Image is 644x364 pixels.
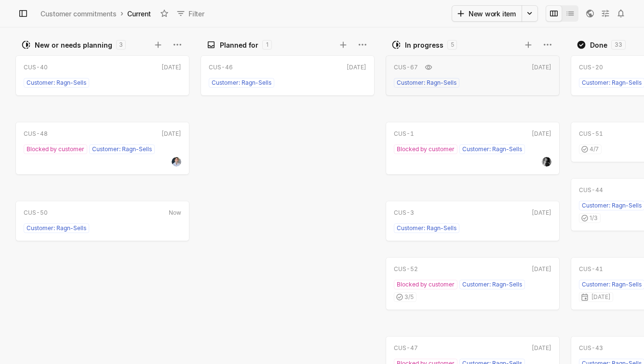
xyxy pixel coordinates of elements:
[397,78,456,87] span: Customer: Ragn-Sells
[35,40,112,50] div: New or needs planning
[394,63,418,72] div: CUS-67
[386,122,560,175] a: CUS-1[DATE]Blocked by customerCustomer: Ragn-Sells
[386,55,560,96] a: CUS-67[DATE]Customer: Ragn-Sells
[15,52,189,99] div: CUS-40[DATE]Customer: Ragn-Sells
[172,6,210,21] button: Filter
[562,5,578,22] button: Change to mode list_view
[394,208,414,217] div: CUS-3
[386,52,564,364] div: grid
[161,63,181,72] div: [DATE]
[15,55,189,96] a: CUS-40[DATE]Customer: Ragn-Sells
[212,78,271,87] span: Customer: Ragn-Sells
[590,214,598,222] span: 1 / 3
[397,145,455,154] span: Blocked by customer
[386,254,560,313] div: CUS-52[DATE]Blocked by customerCustomer: Ragn-Sells3/5
[201,52,379,364] div: grid
[394,265,418,273] div: CUS-52
[39,7,119,20] a: Customer commitments
[546,5,578,22] div: board and list toggle
[15,52,194,364] div: grid
[386,119,560,178] div: CUS-1[DATE]Blocked by customerCustomer: Ragn-Sells
[116,40,126,50] div: 3
[579,344,603,352] div: CUS-43
[15,122,189,175] a: CUS-48[DATE]Blocked by customerCustomer: Ragn-Sells
[590,40,607,50] div: Done
[161,130,181,138] div: [DATE]
[404,293,414,301] span: 3 / 5
[397,280,455,289] span: Blocked by customer
[532,63,551,72] div: [DATE]
[220,40,258,50] div: Planned for
[397,224,456,233] span: Customer: Ragn-Sells
[532,265,551,273] div: [DATE]
[611,40,626,50] div: 33
[579,130,603,138] div: CUS-51
[27,224,86,233] span: Customer: Ragn-Sells
[169,208,181,217] div: Now
[579,186,603,195] div: CUS-44
[579,63,603,72] div: CUS-20
[386,52,560,99] div: CUS-67[DATE]Customer: Ragn-Sells
[15,201,189,241] a: CUS-50NowCustomer: Ragn-Sells
[542,157,551,167] img: me.jpg
[386,198,560,244] div: CUS-3[DATE]Customer: Ragn-Sells
[172,157,181,167] img: EN_IYISI_Kirpilmis.jpeg
[262,40,272,50] div: 1
[582,280,642,289] span: Customer: Ragn-Sells
[386,201,560,241] a: CUS-3[DATE]Customer: Ragn-Sells
[590,145,599,154] span: 4 / 7
[27,78,86,87] span: Customer: Ragn-Sells
[347,63,366,72] div: [DATE]
[92,145,152,154] span: Customer: Ragn-Sells
[532,344,551,352] div: [DATE]
[209,63,233,72] div: CUS-46
[394,344,418,352] div: CUS-47
[462,145,522,154] span: Customer: Ragn-Sells
[386,257,560,310] a: CUS-52[DATE]Blocked by customerCustomer: Ragn-Sells3/5
[24,63,48,72] div: CUS-40
[452,5,522,22] button: New work item
[40,9,117,19] div: Customer commitments
[447,40,457,50] div: 5
[24,130,48,138] div: CUS-48
[201,55,375,96] a: CUS-46[DATE]Customer: Ragn-Sells
[15,119,189,178] div: CUS-48[DATE]Blocked by customerCustomer: Ragn-Sells
[394,130,414,138] div: CUS-1
[579,292,613,302] div: [DATE]
[125,7,153,20] div: Current
[546,5,562,22] button: Change to mode board_view
[15,198,189,244] div: CUS-50NowCustomer: Ragn-Sells
[582,201,642,210] span: Customer: Ragn-Sells
[27,145,84,154] span: Blocked by customer
[462,280,522,289] span: Customer: Ragn-Sells
[121,9,123,18] div: ›
[24,208,48,217] div: CUS-50
[532,208,551,217] div: [DATE]
[582,78,642,87] span: Customer: Ragn-Sells
[532,130,551,138] div: [DATE]
[201,52,375,99] div: CUS-46[DATE]Customer: Ragn-Sells
[579,265,603,273] div: CUS-41
[405,40,443,50] div: In progress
